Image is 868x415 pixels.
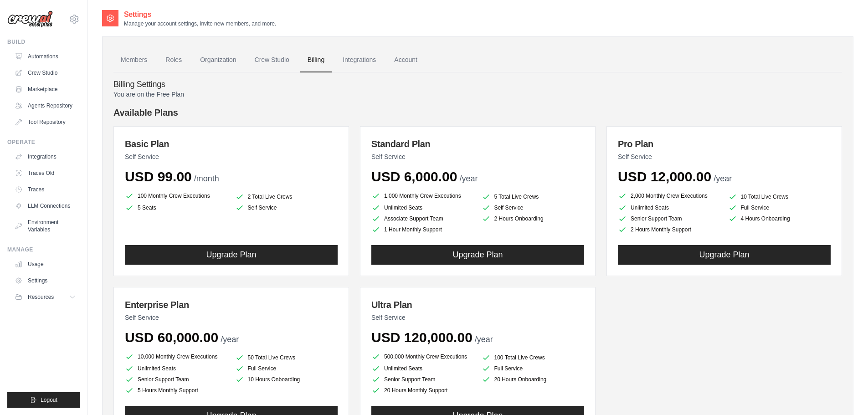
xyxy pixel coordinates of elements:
[125,375,228,384] li: Senior Support Team
[7,38,80,46] div: Build
[300,48,332,72] a: Billing
[482,364,585,373] li: Full Service
[728,192,831,201] li: 10 Total Live Crews
[194,174,219,183] span: /month
[11,215,80,237] a: Environment Variables
[371,214,474,223] li: Associate Support Team
[125,330,218,345] span: USD 60,000.00
[618,203,721,212] li: Unlimited Seats
[235,375,338,384] li: 10 Hours Onboarding
[728,214,831,223] li: 4 Hours Onboarding
[113,106,842,119] h4: Available Plans
[7,392,80,408] button: Logout
[124,20,276,27] p: Manage your account settings, invite new members, and more.
[371,375,474,384] li: Senior Support Team
[125,169,192,184] span: USD 99.00
[28,293,54,301] span: Resources
[7,10,53,28] img: Logo
[7,138,80,146] div: Operate
[618,214,721,223] li: Senior Support Team
[714,174,732,183] span: /year
[11,199,80,213] a: LLM Connections
[618,225,721,234] li: 2 Hours Monthly Support
[235,203,338,212] li: Self Service
[41,396,57,404] span: Logout
[125,313,338,322] p: Self Service
[125,245,338,265] button: Upgrade Plan
[125,351,228,362] li: 10,000 Monthly Crew Executions
[475,335,493,344] span: /year
[371,138,584,150] h3: Standard Plan
[618,152,831,161] p: Self Service
[618,138,831,150] h3: Pro Plan
[125,364,228,373] li: Unlimited Seats
[371,351,474,362] li: 500,000 Monthly Crew Executions
[371,152,584,161] p: Self Service
[11,98,80,113] a: Agents Repository
[125,190,228,201] li: 100 Monthly Crew Executions
[11,115,80,129] a: Tool Repository
[371,225,474,234] li: 1 Hour Monthly Support
[371,169,457,184] span: USD 6,000.00
[113,80,842,90] h4: Billing Settings
[618,245,831,265] button: Upgrade Plan
[618,190,721,201] li: 2,000 Monthly Crew Executions
[11,290,80,304] button: Resources
[459,174,478,183] span: /year
[11,49,80,64] a: Automations
[11,149,80,164] a: Integrations
[371,203,474,212] li: Unlimited Seats
[235,364,338,373] li: Full Service
[221,335,239,344] span: /year
[371,190,474,201] li: 1,000 Monthly Crew Executions
[11,182,80,197] a: Traces
[113,48,154,72] a: Members
[235,192,338,201] li: 2 Total Live Crews
[728,203,831,212] li: Full Service
[11,166,80,180] a: Traces Old
[125,138,338,150] h3: Basic Plan
[371,245,584,265] button: Upgrade Plan
[371,386,474,395] li: 20 Hours Monthly Support
[193,48,243,72] a: Organization
[371,364,474,373] li: Unlimited Seats
[482,203,585,212] li: Self Service
[371,298,584,311] h3: Ultra Plan
[387,48,425,72] a: Account
[11,257,80,272] a: Usage
[482,353,585,362] li: 100 Total Live Crews
[247,48,297,72] a: Crew Studio
[482,375,585,384] li: 20 Hours Onboarding
[335,48,383,72] a: Integrations
[7,246,80,253] div: Manage
[125,203,228,212] li: 5 Seats
[125,298,338,311] h3: Enterprise Plan
[11,273,80,288] a: Settings
[113,90,842,99] p: You are on the Free Plan
[371,313,584,322] p: Self Service
[158,48,189,72] a: Roles
[11,82,80,97] a: Marketplace
[125,386,228,395] li: 5 Hours Monthly Support
[618,169,711,184] span: USD 12,000.00
[371,330,473,345] span: USD 120,000.00
[11,66,80,80] a: Crew Studio
[482,214,585,223] li: 2 Hours Onboarding
[482,192,585,201] li: 5 Total Live Crews
[124,9,276,20] h2: Settings
[125,152,338,161] p: Self Service
[235,353,338,362] li: 50 Total Live Crews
